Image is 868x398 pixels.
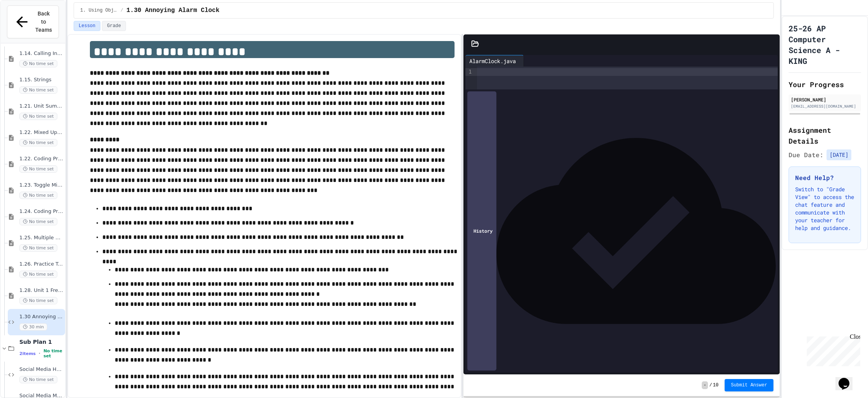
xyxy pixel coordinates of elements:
span: No time set [19,218,57,225]
span: 1.23. Toggle Mixed Up or Write Code Practice 1b (1.7-1.15) [19,182,64,189]
span: 30 min [19,323,47,331]
span: Back to Teams [35,10,52,34]
span: 1.28. Unit 1 Free Response Question (FRQ) Practice [19,287,64,294]
span: No time set [19,376,57,383]
div: History [467,91,496,371]
iframe: chat widget [835,367,860,390]
span: No time set [19,113,57,120]
span: / [121,7,123,14]
span: No time set [19,192,57,199]
span: 1.22. Coding Practice 1b (1.7-1.15) [19,156,64,162]
span: 1.25. Multiple Choice Exercises for Unit 1b (1.9-1.15) [19,235,64,241]
button: Submit Answer [725,379,773,391]
span: • [39,350,40,357]
span: No time set [19,86,57,94]
span: 10 [713,382,718,388]
p: Switch to "Grade View" to access the chat feature and communicate with your teacher for help and ... [795,185,854,232]
span: No time set [19,60,57,67]
span: [DATE] [827,149,851,160]
div: Chat with us now!Close [3,3,53,49]
span: 1.22. Mixed Up Code Practice 1b (1.7-1.15) [19,129,64,136]
span: No time set [19,271,57,278]
span: 1.26. Practice Test for Objects (1.12-1.14) [19,261,64,268]
span: 1.15. Strings [19,77,64,83]
span: No time set [19,297,57,304]
button: Lesson [74,21,100,31]
span: No time set [43,348,64,359]
span: 2 items [19,351,36,356]
span: - [702,381,708,389]
span: No time set [19,244,57,252]
span: 1.30 Annoying Alarm Clock [19,314,64,320]
div: AlarmClock.java [465,55,524,67]
h3: Need Help? [795,173,854,182]
span: 1. Using Objects and Methods [80,7,117,14]
h1: 25-26 AP Computer Science A - KING [789,23,861,66]
span: 1.30 Annoying Alarm Clock [126,6,219,15]
span: No time set [19,139,57,146]
span: No time set [19,165,57,173]
span: Social Media Hashtag [19,366,64,373]
div: [EMAIL_ADDRESS][DOMAIN_NAME] [791,103,859,109]
span: 1.14. Calling Instance Methods [19,50,64,57]
div: [PERSON_NAME] [791,96,859,103]
div: 1 [465,68,473,76]
div: AlarmClock.java [465,57,520,65]
button: Back to Teams [7,5,59,38]
span: Sub Plan 1 [19,338,64,345]
span: 1.21. Unit Summary 1b (1.7-1.15) [19,103,64,110]
span: 1.24. Coding Practice 1b (1.7-1.15) [19,208,64,215]
span: Submit Answer [731,382,767,388]
button: Grade [102,21,126,31]
iframe: chat widget [804,333,860,366]
span: Due Date: [789,150,823,160]
h2: Your Progress [789,79,861,90]
h2: Assignment Details [789,125,861,146]
span: / [710,382,712,388]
